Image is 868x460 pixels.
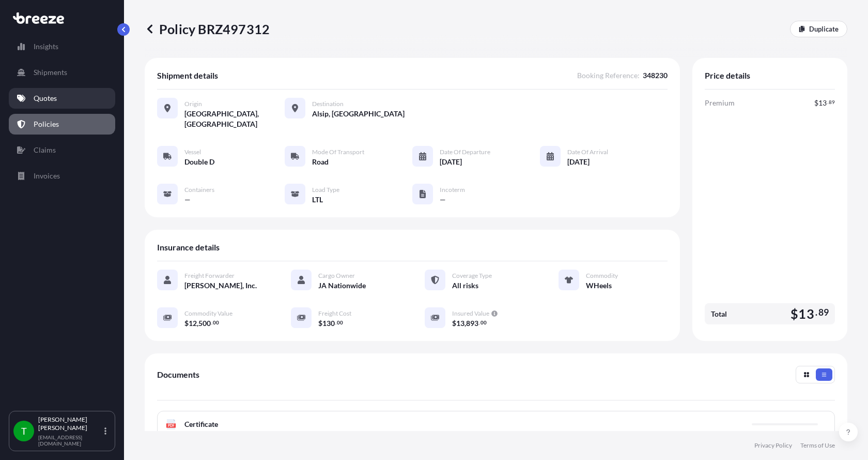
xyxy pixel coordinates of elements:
[189,320,197,327] span: 12
[790,21,847,37] a: Duplicate
[9,36,115,57] a: Insights
[9,140,115,160] a: Claims
[38,416,102,432] p: [PERSON_NAME] [PERSON_NAME]
[577,70,640,81] span: Booking Reference :
[157,70,218,81] span: Shipment details
[184,109,285,129] span: [GEOGRAPHIC_DATA], [GEOGRAPHIC_DATA]
[312,100,344,108] span: Destination
[34,171,60,181] p: Invoices
[184,309,233,318] span: Commodity Value
[312,109,405,119] span: Alsip, [GEOGRAPHIC_DATA]
[184,157,214,167] span: Double D
[322,320,335,327] span: 130
[452,272,492,280] span: Coverage Type
[34,93,57,103] p: Quotes
[34,119,59,129] p: Policies
[798,307,814,320] span: 13
[184,419,218,429] span: Certificate
[211,321,212,324] span: .
[184,148,201,156] span: Vessel
[312,195,323,205] span: LTL
[464,320,466,327] span: ,
[818,309,829,316] span: 89
[481,321,487,324] span: 00
[184,100,202,108] span: Origin
[586,272,618,280] span: Commodity
[9,114,115,135] a: Policies
[829,100,835,104] span: 89
[705,98,735,108] span: Premium
[318,280,366,291] span: JA Nationwide
[168,424,175,427] text: PDF
[9,62,115,83] a: Shipments
[184,186,214,194] span: Containers
[145,21,270,37] p: Policy BRZ497312
[452,309,489,318] span: Insured Value
[705,70,750,81] span: Price details
[456,320,464,327] span: 13
[479,321,480,324] span: .
[440,148,490,156] span: Date of Departure
[337,321,343,324] span: 00
[586,280,612,291] span: WHeels
[466,320,478,327] span: 893
[197,320,198,327] span: ,
[440,195,446,205] span: —
[814,99,818,107] span: $
[791,307,798,320] span: $
[818,99,827,107] span: 13
[34,145,56,155] p: Claims
[318,272,355,280] span: Cargo Owner
[567,148,608,156] span: Date of Arrival
[809,24,839,34] p: Duplicate
[9,166,115,186] a: Invoices
[643,70,668,81] span: 348230
[452,280,478,291] span: All risks
[335,321,336,324] span: .
[827,100,828,104] span: .
[157,369,199,380] span: Documents
[440,157,462,167] span: [DATE]
[452,320,456,327] span: $
[815,309,817,316] span: .
[312,186,339,194] span: Load Type
[184,280,257,291] span: [PERSON_NAME], Inc.
[184,195,191,205] span: —
[184,320,189,327] span: $
[567,157,590,167] span: [DATE]
[184,272,235,280] span: Freight Forwarder
[34,41,58,52] p: Insights
[21,426,27,436] span: T
[318,320,322,327] span: $
[318,309,351,318] span: Freight Cost
[754,441,792,450] a: Privacy Policy
[312,148,364,156] span: Mode of Transport
[38,434,102,447] p: [EMAIL_ADDRESS][DOMAIN_NAME]
[9,88,115,109] a: Quotes
[800,441,835,450] a: Terms of Use
[312,157,329,167] span: Road
[157,242,220,253] span: Insurance details
[34,67,67,78] p: Shipments
[198,320,211,327] span: 500
[213,321,219,324] span: 00
[440,186,465,194] span: Incoterm
[711,309,727,319] span: Total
